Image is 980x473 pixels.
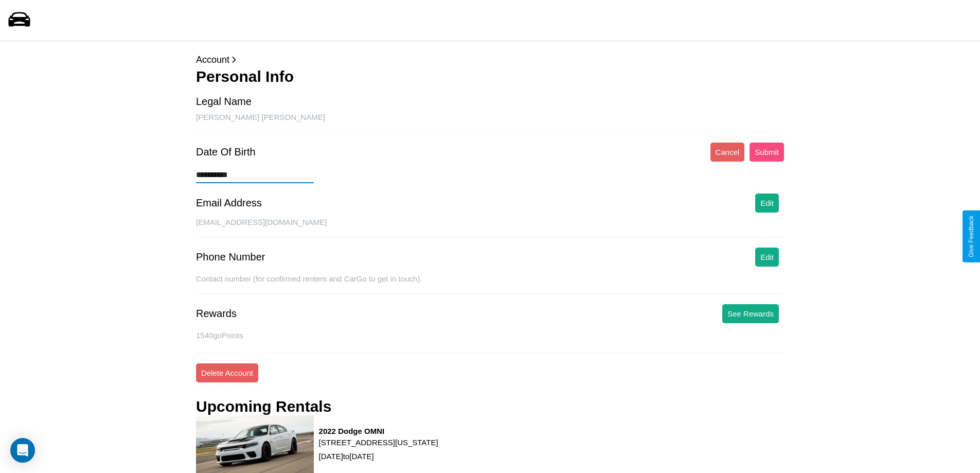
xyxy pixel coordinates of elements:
button: See Rewards [722,304,779,323]
button: Edit [755,194,779,213]
p: [DATE] to [DATE] [319,449,438,463]
div: Email Address [196,197,262,209]
div: Open Intercom Messenger [10,438,35,463]
button: Submit [750,143,784,162]
div: Legal Name [196,96,252,108]
button: Edit [755,248,779,267]
p: [STREET_ADDRESS][US_STATE] [319,435,438,449]
div: Rewards [196,308,237,320]
div: Phone Number [196,251,265,263]
h3: Personal Info [196,68,784,85]
button: Delete Account [196,363,258,382]
div: [EMAIL_ADDRESS][DOMAIN_NAME] [196,218,784,237]
p: 1540 goPoints [196,328,784,342]
p: Account [196,51,784,68]
div: [PERSON_NAME] [PERSON_NAME] [196,113,784,132]
h3: Upcoming Rentals [196,398,331,415]
div: Give Feedback [968,216,975,257]
div: Date Of Birth [196,146,256,158]
div: Contact number (for confirmed renters and CarGo to get in touch). [196,274,784,294]
h3: 2022 Dodge OMNI [319,427,438,435]
button: Cancel [710,143,745,162]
